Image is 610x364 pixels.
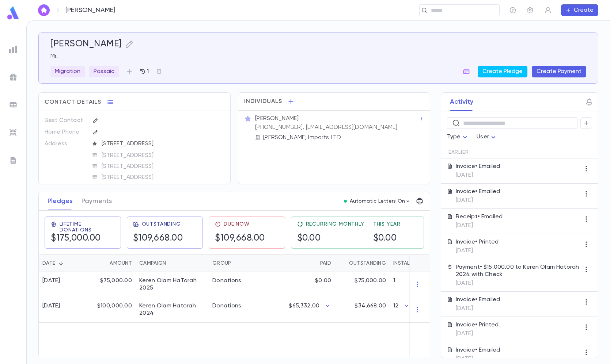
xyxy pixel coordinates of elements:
span: [STREET_ADDRESS] [99,163,225,170]
div: Amount [88,254,136,272]
div: Date [39,254,88,272]
p: Passaic [94,68,114,75]
p: Invoice • Emailed [456,346,500,354]
span: Lifetime Donations [60,221,115,233]
p: $0.00 [315,277,331,284]
span: [STREET_ADDRESS] [99,152,225,159]
span: This Year [373,221,401,227]
p: 12 [393,302,398,310]
div: Type [447,130,470,144]
p: [DATE] [456,355,500,363]
div: Campaign [139,254,166,272]
div: Donations [212,277,242,284]
div: $75,000.00 [88,272,136,297]
div: Passaic [89,66,119,77]
div: Date [42,254,55,272]
button: Sort [55,257,67,269]
p: Invoice • Emailed [456,163,500,170]
button: Create Payment [532,66,586,77]
button: 1 [135,66,153,77]
div: Paid [264,254,335,272]
h5: [PERSON_NAME] [50,39,122,50]
div: Outstanding [349,254,386,272]
img: letters_grey.7941b92b52307dd3b8a917253454ce1c.svg [9,156,18,165]
p: [DATE] [456,172,500,179]
p: Invoice • Emailed [456,188,500,195]
h5: $109,668.00 [215,233,265,244]
span: Individuals [244,98,282,105]
p: Invoice • Printed [456,238,499,246]
img: home_white.a664292cf8c1dea59945f0da9f25487c.svg [39,7,48,13]
p: $34,668.00 [355,302,386,310]
button: Activity [450,93,473,111]
h5: $0.00 [373,233,397,244]
span: [STREET_ADDRESS] [99,140,225,147]
div: Keren Olam HaTorah 2025 [139,277,205,292]
p: Payment • $15,000.00 to Keren Olam Hatorah 2024 with Check [456,264,580,278]
img: campaigns_grey.99e729a5f7ee94e3726e6486bddda8f1.svg [9,73,18,81]
button: Pledges [48,192,73,210]
img: logo [6,6,20,20]
span: Earlier [448,149,469,155]
h5: $175,000.00 [51,233,101,244]
p: Address [45,138,87,150]
p: [DATE] [456,247,499,254]
p: 1 [145,68,149,75]
img: batches_grey.339ca447c9d9533ef1741baa751efc33.svg [9,100,18,109]
div: Keren Olam Hatorah 2024 [139,302,205,317]
p: Migration [55,68,80,75]
p: Invoice • Emailed [456,296,500,303]
p: Mr. [50,53,586,60]
p: Home Phone [45,126,87,138]
img: reports_grey.c525e4749d1bce6a11f5fe2a8de1b229.svg [9,45,18,54]
span: [STREET_ADDRESS] [99,174,225,181]
div: $100,000.00 [88,297,136,322]
div: Donations [212,302,242,310]
div: Amount [110,254,132,272]
button: Create [561,4,598,16]
div: Campaign [136,254,209,272]
div: Outstanding [335,254,390,272]
p: [PERSON_NAME] [255,115,299,122]
span: Recurring Monthly [306,221,364,227]
div: Installments [390,254,433,272]
span: Contact Details [45,99,101,106]
span: Outstanding [142,221,181,227]
p: Best Contact [45,115,87,126]
div: 1 [390,272,433,297]
span: User [477,134,489,140]
p: [DATE] [456,330,499,337]
div: Group [212,254,231,272]
img: imports_grey.530a8a0e642e233f2baf0ef88e8c9fcb.svg [9,128,18,137]
p: [PERSON_NAME] Imports LTD [263,134,341,141]
p: Automatic Letters On [350,198,405,204]
p: $75,000.00 [355,277,386,284]
p: [DATE] [456,197,500,204]
p: [DATE] [456,222,503,229]
div: Migration [50,66,85,77]
button: Automatic Letters On [341,196,414,206]
span: Due Now [224,221,250,227]
p: Receipt • Emailed [456,213,503,221]
div: Group [209,254,264,272]
button: Create Pledge [478,66,527,77]
button: Payments [82,192,112,210]
div: Installments [393,254,428,272]
p: [DATE] [456,280,580,287]
p: Invoice • Printed [456,321,499,329]
div: User [477,130,498,144]
h5: $0.00 [297,233,321,244]
h5: $109,668.00 [133,233,183,244]
div: [DATE] [42,277,60,284]
div: [DATE] [42,302,60,310]
span: Type [447,134,461,140]
p: [PERSON_NAME] [65,6,115,14]
p: [PHONE_NUMBER], [EMAIL_ADDRESS][DOMAIN_NAME] [255,124,397,131]
p: $65,332.00 [289,302,319,310]
p: [DATE] [456,305,500,312]
div: Paid [320,254,331,272]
